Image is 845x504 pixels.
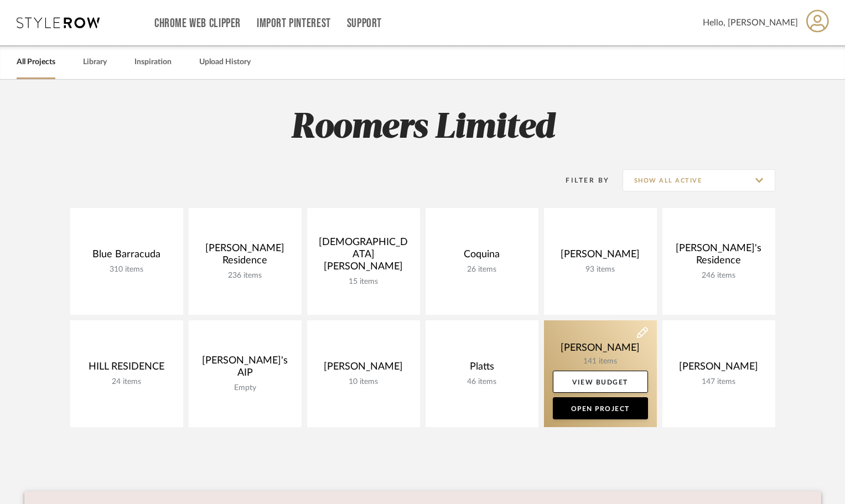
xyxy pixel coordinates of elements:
div: Filter By [552,175,610,186]
div: [PERSON_NAME] [553,248,648,265]
div: 93 items [553,265,648,274]
a: Import Pinterest [257,19,331,28]
div: Empty [198,383,293,393]
div: 147 items [671,377,766,387]
div: 310 items [79,265,174,274]
div: [PERSON_NAME] [316,361,411,377]
div: 46 items [434,377,530,387]
div: Platts [434,361,530,377]
div: 10 items [316,377,411,387]
a: All Projects [17,55,55,70]
h2: Roomers Limited [24,107,821,149]
a: Library [83,55,107,70]
a: Chrome Web Clipper [154,19,241,28]
div: 246 items [671,271,766,280]
div: 236 items [198,271,293,280]
div: [PERSON_NAME]'s AIP [198,355,293,383]
div: [DEMOGRAPHIC_DATA][PERSON_NAME] [316,236,411,277]
div: Coquina [434,248,530,265]
a: Support [347,19,382,28]
div: HILL RESIDENCE [79,361,174,377]
span: Hello, [PERSON_NAME] [703,16,798,29]
div: [PERSON_NAME] Residence [198,242,293,271]
a: View Budget [553,371,648,393]
a: Upload History [199,55,251,70]
div: [PERSON_NAME] [671,361,766,377]
div: 15 items [316,277,411,287]
div: 26 items [434,265,530,274]
div: [PERSON_NAME]'s Residence [671,242,766,271]
div: 24 items [79,377,174,387]
a: Open Project [553,397,648,419]
div: Blue Barracuda [79,248,174,265]
a: Inspiration [134,55,172,70]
